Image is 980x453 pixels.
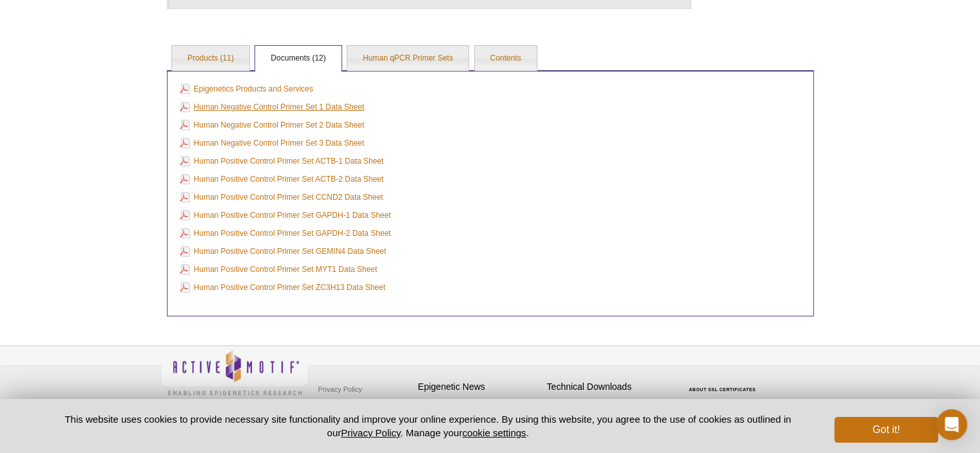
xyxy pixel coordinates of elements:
[43,412,814,439] p: This website uses cookies to provide necessary site functionality and improve your online experie...
[180,226,391,240] a: Human Positive Control Primer Set GAPDH-2 Data Sheet
[315,380,365,399] a: Privacy Policy
[547,381,669,392] h4: Technical Downloads
[180,136,365,150] a: Human Negative Control Primer Set 3 Data Sheet
[180,208,391,222] a: Human Positive Control Primer Set GAPDH-1 Data Sheet
[180,262,378,276] a: Human Positive Control Primer Set MYT1 Data Sheet
[347,46,468,72] a: Human qPCR Primer Sets
[936,409,967,440] div: Open Intercom Messenger
[180,280,385,294] a: Human Positive Control Primer Set ZC3H13 Data Sheet
[180,154,384,168] a: Human Positive Control Primer Set ACTB-1 Data Sheet
[180,190,383,204] a: Human Positive Control Primer Set CCND2 Data Sheet
[341,427,400,438] a: Privacy Policy
[180,82,313,96] a: Epigenetics Products and Services
[160,346,309,398] img: Active Motif,
[172,46,249,72] a: Products (11)
[180,100,365,114] a: Human Negative Control Primer Set 1 Data Sheet
[462,427,526,438] button: cookie settings
[689,387,756,392] a: ABOUT SSL CERTIFICATES
[475,46,537,72] a: Contents
[834,417,937,443] button: Got it!
[418,381,541,392] h4: Epigenetic News
[676,369,773,397] table: Click to Verify - This site chose Symantec SSL for secure e-commerce and confidential communicati...
[547,397,669,430] p: Get our brochures and newsletters, or request them by mail.
[180,172,384,186] a: Human Positive Control Primer Set ACTB-2 Data Sheet
[180,118,365,132] a: Human Negative Control Primer Set 2 Data Sheet
[418,397,541,441] p: Sign up for our monthly newsletter highlighting recent publications in the field of epigenetics.
[255,46,341,72] a: Documents (12)
[180,244,387,258] a: Human Positive Control Primer Set GEMIN4 Data Sheet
